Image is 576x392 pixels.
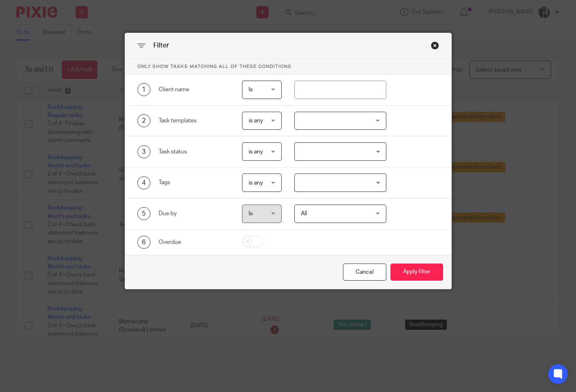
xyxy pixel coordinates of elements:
[431,41,439,50] div: Close this dialog window
[296,176,381,190] input: Search for option
[390,264,443,281] button: Apply filter
[249,87,253,92] span: Is
[137,145,150,158] div: 3
[137,114,150,127] div: 2
[294,173,386,192] div: Search for option
[159,117,229,125] div: Task templates
[159,238,229,246] div: Overdue
[294,142,386,161] div: Search for option
[159,86,229,94] div: Client name
[159,178,229,187] div: Tags
[249,211,253,216] span: Is
[249,180,263,186] span: is any
[153,42,169,49] span: Filter
[159,148,229,156] div: Task status
[137,236,150,249] div: 6
[159,210,229,218] div: Due by
[301,211,307,216] span: All
[343,264,386,281] div: Close this dialog window
[137,207,150,220] div: 5
[296,144,381,159] input: Search for option
[137,176,150,189] div: 4
[125,59,451,74] p: Only show tasks matching all of these conditions
[249,149,263,155] span: is any
[137,83,150,96] div: 1
[249,118,263,124] span: is any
